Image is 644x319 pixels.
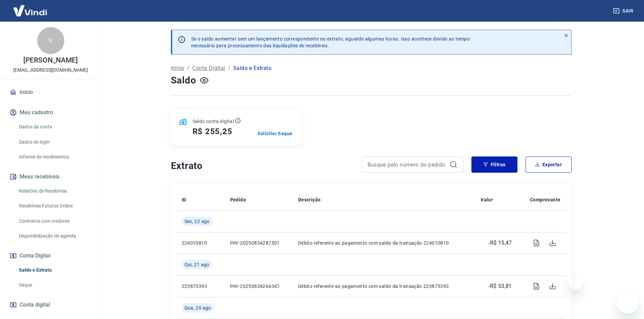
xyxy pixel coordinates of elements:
span: Visualizar [528,235,545,251]
h4: Saldo [171,74,196,87]
p: ID [182,196,186,203]
a: Conta digital [8,297,93,312]
a: Início [171,64,184,72]
p: Descrição [298,196,321,203]
span: Visualizar [528,278,545,294]
a: Conta Digital [192,64,225,72]
button: Meus recebíveis [8,169,93,184]
p: Saldo e Extrato [233,64,271,72]
input: Busque pelo número do pedido [368,159,447,170]
a: Dados da conta [16,120,93,134]
button: Conta Digital [8,248,93,263]
p: Se o saldo aumentar sem um lançamento correspondente no extrato, aguarde algumas horas. Isso acon... [191,35,470,49]
p: / [187,64,190,72]
p: 224010810 [182,240,219,246]
p: -R$ 53,81 [488,282,512,290]
p: Débito referente ao pagamento com saldo da transação 223875393 [298,283,470,290]
a: Contratos com credores [16,214,93,228]
p: -R$ 15,47 [488,239,512,247]
p: 223875393 [182,283,219,290]
span: Download [545,278,561,294]
span: Sex, 22 ago [184,218,210,225]
button: Filtros [471,156,517,173]
a: Dados de login [16,135,93,149]
p: Débito referente ao pagamento com saldo da transação 224010810 [298,240,470,246]
p: Pedido [230,196,246,203]
span: Download [545,235,561,251]
p: [EMAIL_ADDRESS][DOMAIN_NAME] [13,67,88,74]
a: Saldo e Extrato [16,263,93,277]
span: Conta digital [20,300,50,310]
span: Qua, 20 ago [184,304,211,311]
a: Saque [16,278,93,292]
h5: R$ 255,25 [193,126,232,137]
p: PAY-20250834264347 [230,283,287,290]
p: PAY-20250834287501 [230,240,287,246]
a: Disponibilização de agenda [16,229,93,243]
button: Sair [612,5,636,17]
iframe: Fechar mensagem [569,276,582,289]
button: Exportar [526,156,572,173]
p: / [228,64,230,72]
button: Meu cadastro [8,105,93,120]
h4: Extrato [171,159,354,173]
a: Recebíveis Futuros Online [16,199,93,213]
iframe: Botão para abrir a janela de mensagens [617,292,639,314]
div: V [37,27,64,54]
a: Relatório de Recebíveis [16,184,93,198]
p: Valor [481,196,493,203]
a: Solicitar Saque [258,130,293,137]
a: Informe de rendimentos [16,150,93,164]
p: Comprovante [530,196,560,203]
img: Vindi [8,0,52,21]
span: Qui, 21 ago [184,261,209,268]
p: [PERSON_NAME] [23,57,77,64]
a: Início [8,85,93,100]
p: Saldo conta digital [193,118,234,125]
